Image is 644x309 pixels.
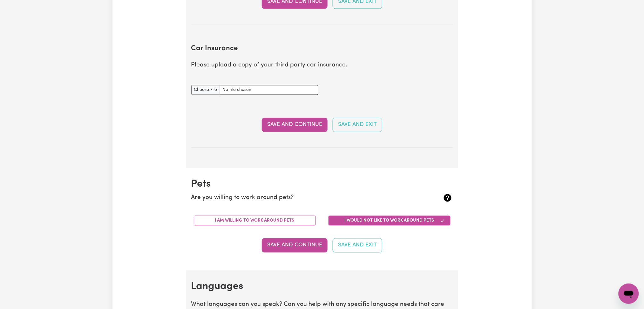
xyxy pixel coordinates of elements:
[619,284,639,304] iframe: Button to launch messaging window
[191,45,453,53] h2: Car Insurance
[262,238,328,252] button: Save and Continue
[329,216,451,226] button: I would not like to work around pets
[333,118,382,132] button: Save and Exit
[191,281,453,293] h2: Languages
[262,118,328,132] button: Save and Continue
[333,238,382,252] button: Save and Exit
[194,216,316,226] button: I am willing to work around pets
[191,61,453,70] p: Please upload a copy of your third party car insurance.
[191,194,410,203] p: Are you willing to work around pets?
[191,178,453,190] h2: Pets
